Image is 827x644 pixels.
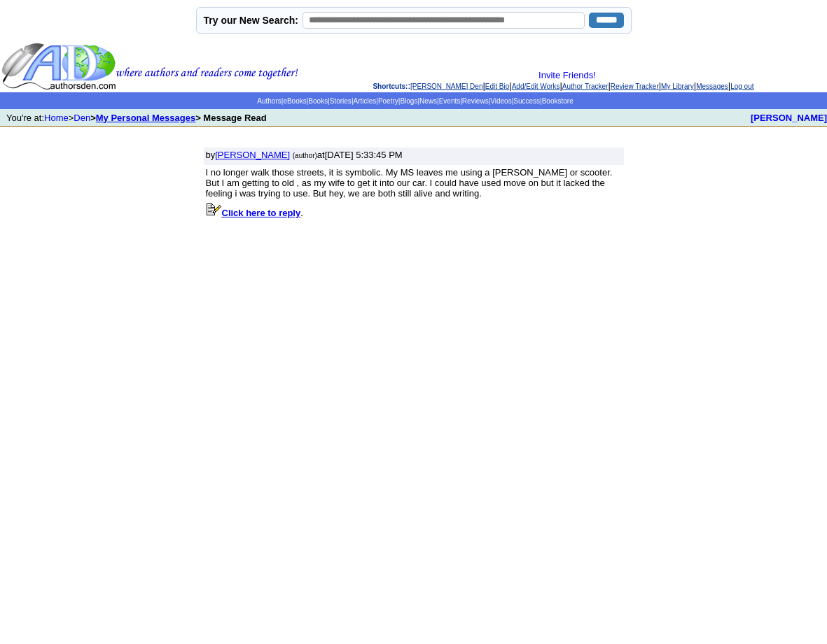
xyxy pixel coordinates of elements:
[485,83,509,90] a: Edit Bio
[257,97,281,105] a: Authors
[206,167,613,199] font: I no longer walk those streets, it is symbolic. My MS leaves me using a [PERSON_NAME] or scooter....
[44,113,69,123] a: Home
[215,150,290,160] a: [PERSON_NAME]
[325,150,403,160] a: [DATE] 5:33:45 PM
[293,152,317,159] font: (author)
[90,113,266,123] b: > > Message Read
[538,70,596,80] a: Invite Friends!
[562,83,609,90] a: Author Tracker
[74,113,90,123] a: Den
[611,83,659,90] a: Review Tracker
[206,150,403,160] font: by at
[751,113,827,123] a: [PERSON_NAME]
[462,97,489,105] a: Reviews
[301,70,826,91] div: : | | | | | | |
[6,113,267,123] font: You're at: >
[206,208,303,218] font: .
[490,97,511,105] a: Videos
[439,97,461,105] a: Events
[513,97,540,105] a: Success
[542,97,574,105] a: Bookstore
[378,97,398,105] a: Poetry
[730,83,753,90] a: Log out
[419,97,437,105] a: News
[1,42,298,91] img: header_logo2.gif
[308,97,328,105] a: Books
[410,83,482,90] a: [PERSON_NAME] Den
[512,83,560,90] a: Add/Edit Works
[96,113,195,123] a: My Personal Messages
[330,97,352,105] a: Stories
[373,83,408,90] span: Shortcuts:
[283,97,306,105] a: eBooks
[661,83,694,90] a: My Library
[206,203,222,216] img: reply.gif
[696,83,728,90] a: Messages
[206,208,301,218] a: Click here to reply
[204,15,298,26] label: Try our New Search:
[400,97,417,105] a: Blogs
[353,97,376,105] a: Articles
